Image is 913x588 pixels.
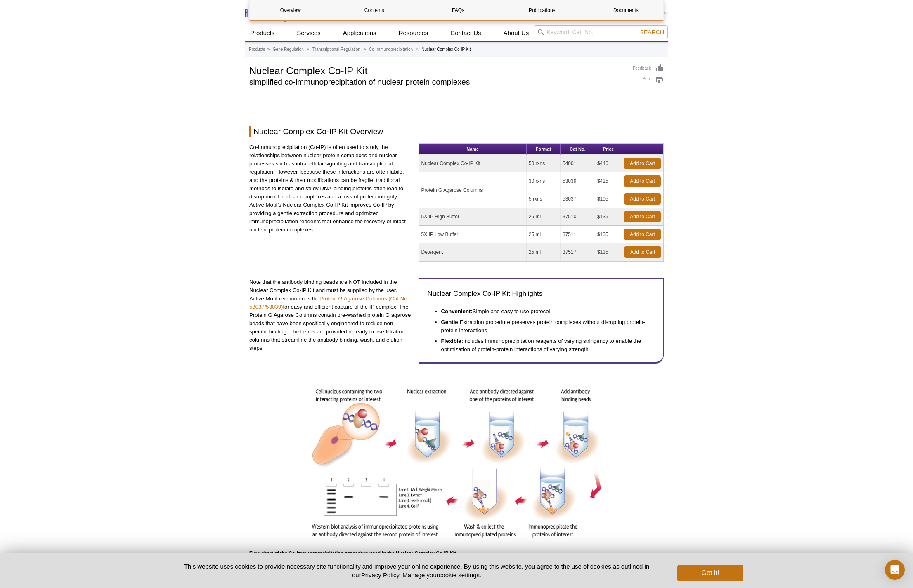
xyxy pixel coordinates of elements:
[527,144,561,155] th: Format
[249,78,624,86] h2: simplified co-immunoprecipitation of nuclear protein complexes
[561,208,595,226] td: 37510
[441,316,647,335] li: Extraction procedure preserves protein complexes without disrupting protein-protein interactions
[445,25,486,41] a: Contact Us
[419,243,527,261] td: Detergent
[394,25,433,41] a: Resources
[441,319,460,325] strong: Gentle:
[561,226,595,243] td: 37511
[249,549,664,582] p: Nuclear extract is prepared using a combination of low-salt buffers and enzymatic shearing, which...
[419,172,527,208] td: Protein G Agarose Columns
[249,64,624,76] h1: Nuclear Complex Co-IP Kit
[561,190,595,208] td: 53037
[527,208,561,226] td: 25 ml
[302,381,611,547] img: Co-IP Workflow
[595,190,622,208] td: $105
[292,25,326,41] a: Services
[249,143,413,234] p: Co-immunoprecipitation (Co-IP) is often used to study the relationships between nuclear protein c...
[249,126,664,137] h2: Nuclear Complex Co-IP Kit Overview
[249,278,413,352] p: Note that the antibody binding beads are NOT included in the Nuclear Complex Co-IP Kit and must b...
[561,172,595,190] td: 53039
[633,64,664,73] a: Feedback
[307,47,310,52] li: »
[421,47,471,52] li: Nuclear Complex Co-IP Kit
[441,338,464,344] strong: Flexible:
[640,29,664,35] span: Search
[527,226,561,243] td: 25 ml
[441,335,647,354] li: Includes Immunoprecipitation reagents of varying stringency to enable the optimization of protein...
[417,0,499,20] a: FAQs
[527,190,561,208] td: 5 rxns
[527,172,561,190] td: 30 rxns
[534,25,668,39] input: Keyword, Cat. No.
[633,75,664,84] a: Print
[624,175,661,187] a: Add to Cart
[170,562,664,579] p: This website uses cookies to provide necessary site functionality and improve your online experie...
[595,155,622,172] td: $440
[527,155,561,172] td: 50 rxns
[885,560,905,580] div: Open Intercom Messenger
[624,193,661,205] a: Add to Cart
[595,226,622,243] td: $135
[419,155,527,172] td: Nuclear Complex Co-IP Kit
[585,0,667,20] a: Documents
[361,571,399,579] a: Privacy Policy
[527,243,561,261] td: 25 ml
[416,47,419,52] li: »
[245,25,279,41] a: Products
[561,155,595,172] td: 54001
[334,0,415,20] a: Contents
[595,243,622,261] td: $135
[499,25,534,41] a: About Us
[273,46,304,53] a: Gene Regulation
[595,172,622,190] td: $425
[250,0,331,20] a: Overview
[441,305,647,316] li: Simple and easy to use protocol
[338,25,381,41] a: Applications
[312,46,360,53] a: Transcriptional Regulation
[419,208,527,226] td: 5X IP High Buffer
[501,0,583,20] a: Publications
[439,571,480,579] button: cookie settings
[267,47,270,52] li: »
[419,144,527,155] th: Name
[677,565,743,581] button: Got it!
[364,47,366,52] li: »
[441,308,473,314] strong: Convenient:
[428,289,655,299] h3: Nuclear Complex Co-IP Kit Highlights
[624,158,661,169] a: Add to Cart
[249,550,457,555] span: Flow chart of the Co-Immunoprecipitation procedure used in the Nuclear Complex Co-IP Kit.
[624,211,661,222] a: Add to Cart
[624,246,661,258] a: Add to Cart
[249,46,265,53] a: Products
[561,144,595,155] th: Cat No.
[638,28,667,36] button: Search
[595,208,622,226] td: $135
[369,46,413,53] a: Co-Immunoprecipitation
[249,295,409,310] a: Protein G Agarose Columns (Cat No. 53037/53039)
[624,229,661,240] a: Add to Cart
[595,144,622,155] th: Price
[419,226,527,243] td: 5X IP Low Buffer
[561,243,595,261] td: 37517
